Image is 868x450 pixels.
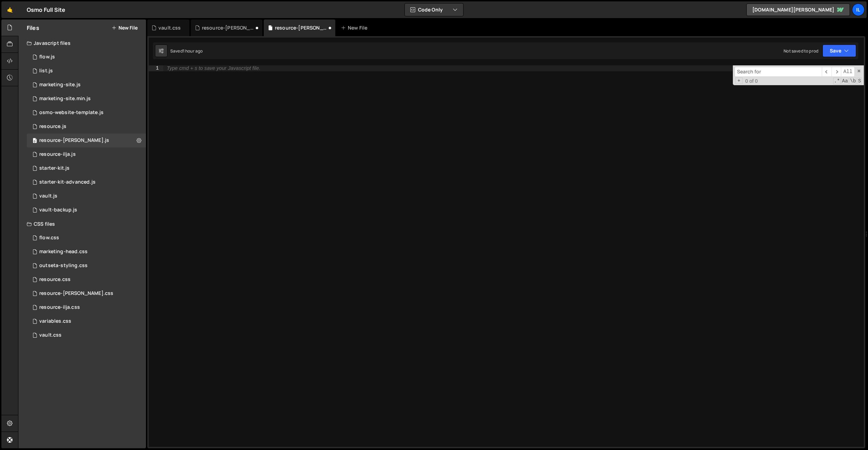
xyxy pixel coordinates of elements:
div: marketing-head.css [39,249,88,255]
div: marketing-site.min.js [39,96,91,102]
a: 🤙 [1,1,18,18]
div: 10598/27702.css [27,287,146,300]
div: 10598/24130.js [27,189,146,203]
a: Il [852,3,865,16]
div: 10598/25099.css [27,328,146,342]
div: vault-backup.js [39,207,77,213]
div: marketing-site.js [39,82,81,88]
span: Alt-Enter [841,67,855,77]
h2: Files [27,24,39,32]
div: starter-kit-advanced.js [39,179,96,185]
div: vault.css [39,332,62,338]
input: Search for [735,67,822,77]
div: 10598/27699.css [27,273,146,287]
span: Toggle Replace mode [735,78,743,84]
div: resource.css [39,276,71,283]
div: 10598/27703.css [27,300,146,314]
div: resource.js [39,123,66,130]
div: 10598/44660.js [27,161,146,175]
div: outseta-styling.css [39,263,88,269]
div: 10598/27705.js [27,120,146,134]
span: Search In Selection [857,78,862,85]
span: CaseSensitive Search [841,78,849,85]
div: 10598/27700.js [27,147,146,161]
span: ​ [822,67,832,77]
span: 0 [33,138,37,144]
div: list.js [39,68,53,74]
button: New File [112,25,138,31]
div: vault.css [158,24,181,31]
div: resource-[PERSON_NAME].js [275,24,327,31]
div: Not saved to prod [784,48,818,54]
div: resource-[PERSON_NAME].js [39,137,109,144]
div: flow.css [39,235,59,241]
span: Whole Word Search [849,78,857,85]
div: starter-kit.js [39,165,69,171]
div: 10598/27345.css [27,231,146,245]
button: Code Only [405,3,463,16]
span: ​ [832,67,841,77]
div: 10598/28174.js [27,78,146,92]
div: resource-[PERSON_NAME].css [202,24,254,31]
div: Osmo Full Site [27,6,65,14]
div: 1 [149,65,163,71]
div: variables.css [39,318,71,324]
span: 0 of 0 [743,78,761,84]
div: osmo-website-template.js [39,110,104,116]
div: 1 hour ago [183,48,203,54]
a: [DOMAIN_NAME][PERSON_NAME] [746,3,850,16]
div: Javascript files [18,36,146,50]
div: 10598/27701.js [27,134,146,147]
div: 10598/26158.js [27,64,146,78]
div: vault.js [39,193,57,199]
button: Save [822,45,856,57]
div: 10598/29018.js [27,106,146,120]
div: CSS files [18,217,146,231]
div: resource-ilja.css [39,304,80,311]
div: 10598/28175.css [27,245,146,259]
span: RegExp Search [833,78,841,85]
div: 10598/25101.js [27,203,146,217]
div: 10598/27344.js [27,50,146,64]
div: Saved [170,48,203,54]
div: resource-ilja.js [39,151,76,158]
div: Type cmd + s to save your Javascript file. [167,66,260,71]
div: 10598/44726.js [27,175,146,189]
div: resource-[PERSON_NAME].css [39,290,113,297]
div: 10598/28787.js [27,92,146,106]
div: 10598/27499.css [27,259,146,273]
div: New File [341,24,370,31]
div: 10598/27496.css [27,314,146,328]
div: flow.js [39,54,55,60]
